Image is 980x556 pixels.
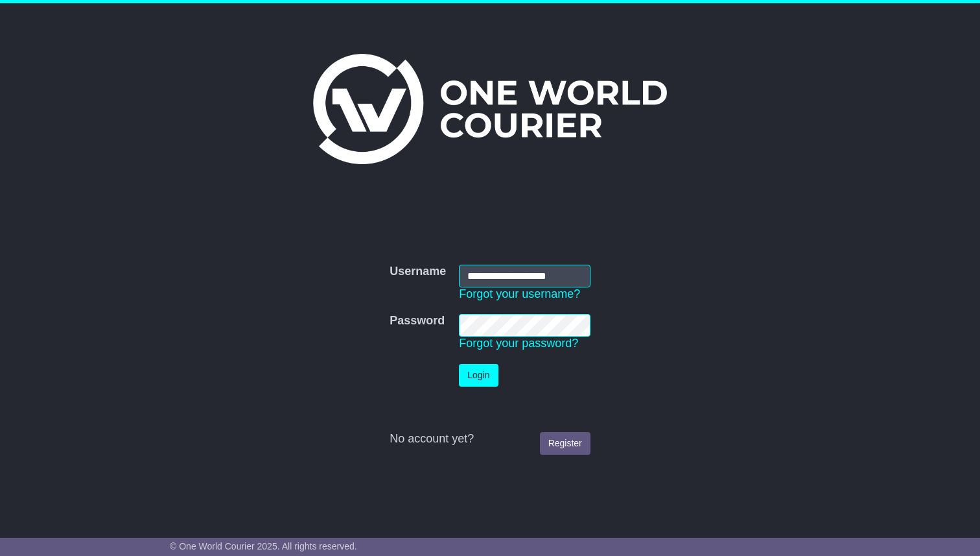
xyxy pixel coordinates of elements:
[390,314,445,328] label: Password
[131,82,141,92] img: tab_keywords_by_traffic_grey.svg
[52,83,116,91] div: Domain Overview
[459,287,580,300] a: Forgot your username?
[21,21,31,31] img: logo_orange.svg
[459,364,498,387] button: Login
[390,265,446,279] label: Username
[38,82,48,92] img: tab_domain_overview_orange.svg
[145,83,214,91] div: Keywords by Traffic
[21,34,31,44] img: website_grey.svg
[540,432,590,455] a: Register
[170,541,357,551] span: © One World Courier 2025. All rights reserved.
[34,34,143,44] div: Domain: [DOMAIN_NAME]
[313,54,667,164] img: One World
[390,432,590,446] div: No account yet?
[459,337,578,350] a: Forgot your password?
[36,21,64,31] div: v 4.0.25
